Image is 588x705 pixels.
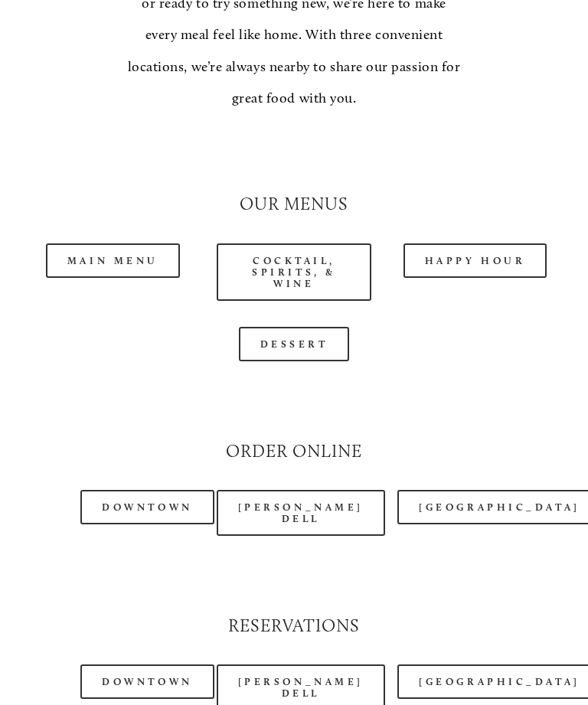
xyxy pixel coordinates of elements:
[35,192,553,217] h2: Our Menus
[35,614,553,638] h2: Reservations
[35,439,553,464] h2: Order Online
[80,490,214,524] a: Downtown
[217,243,372,301] a: Cocktail, Spirits, & Wine
[46,243,180,278] a: Main Menu
[239,327,350,361] a: Dessert
[217,490,385,536] a: [PERSON_NAME] Dell
[80,664,214,699] a: Downtown
[403,243,547,278] a: Happy Hour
